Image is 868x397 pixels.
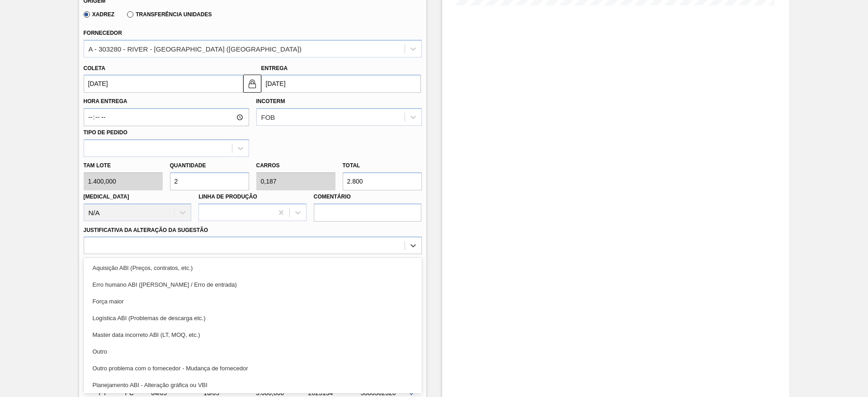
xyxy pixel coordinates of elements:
input: dd/mm/yyyy [84,75,243,93]
div: Outro problema com o fornecedor - Mudança de fornecedor [84,360,422,377]
div: Master data incorreto ABI (LT, MOQ, etc.) [84,326,422,343]
img: locked [247,78,258,89]
label: Coleta [84,65,105,71]
label: Linha de Produção [198,194,257,200]
label: Fornecedor [84,30,122,36]
input: dd/mm/yyyy [261,75,421,93]
label: Carros [256,162,280,169]
label: Hora Entrega [84,95,249,108]
label: Transferência Unidades [127,11,212,18]
label: Quantidade [170,162,206,169]
div: A - 303280 - RIVER - [GEOGRAPHIC_DATA] ([GEOGRAPHIC_DATA]) [89,45,302,52]
div: Força maior [84,293,422,310]
label: Entrega [261,65,288,71]
div: FOB [261,113,275,121]
label: Tipo de pedido [84,129,127,136]
div: Outro [84,343,422,360]
button: locked [243,75,261,93]
label: Tam lote [84,159,163,172]
div: Aquisição ABI (Preços, contratos, etc.) [84,260,422,276]
label: Xadrez [84,11,115,18]
div: Planejamento ABI - Alteração gráfica ou VBI [84,377,422,393]
label: Comentário [314,190,422,203]
label: Incoterm [256,98,285,104]
label: Justificativa da Alteração da Sugestão [84,227,208,233]
div: Erro humano ABI ([PERSON_NAME] / Erro de entrada) [84,276,422,293]
label: Observações [84,256,422,269]
label: Total [343,162,360,169]
label: [MEDICAL_DATA] [84,194,129,200]
div: Logística ABI (Problemas de descarga etc.) [84,310,422,326]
